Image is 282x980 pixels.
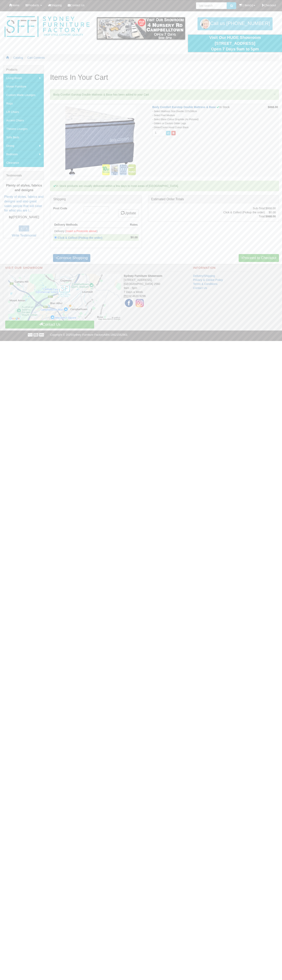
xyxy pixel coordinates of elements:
[50,89,279,100] div: Body Comfort Eurotop Double Mattress & Base has been added to your Cart
[152,122,186,125] i: - Gliders or Castors Glider Legs
[193,266,254,272] h2: Information
[3,15,91,38] img: Sydney Furniture Factory
[152,110,197,113] i: - Select Mattress Size Double 137x188cm
[135,298,145,308] img: Instagram
[6,0,22,10] a: Home
[50,181,279,191] div: In Stock products are usually delivered within a few days to most areas of [GEOGRAPHIC_DATA].
[152,126,188,129] i: - Glider/Castor Hood Colour Black
[151,197,276,201] h3: Estimated Order Totals
[45,0,65,10] a: Shipping
[65,0,87,10] a: Contact Us
[131,236,138,239] strong: $0.00
[3,125,44,133] a: Theatre Lounges
[58,236,102,239] strong: Click & Collect (Pickup the order)
[13,56,23,59] a: Catalog
[193,286,207,290] a: Contact Us
[265,206,276,210] td: $868.00
[124,294,128,298] abbr: Phone
[3,171,44,180] div: Testimonials
[6,184,42,192] b: Plenty of styles, fabrics and designs
[57,236,105,239] a: Click & Collect (Pickup the order)
[239,254,279,262] a: Proceed to Checkout
[223,214,265,218] td: Total:
[268,105,278,109] strong: $868.00
[22,0,45,10] a: Products
[3,91,44,99] a: Custom Made Lounges
[3,66,44,74] div: Products
[12,234,36,237] a: Write Testimonial
[191,35,279,52] div: Visit Our HUGE Showroom [STREET_ADDRESS] Open 7 Days 9am to 5pm
[152,114,175,117] i: - Select Feel Medium
[3,158,44,167] a: Clearance
[3,74,44,82] a: Living Room
[53,254,90,262] a: Continue Shopping
[53,228,125,234] td: Delivery ( )
[152,118,199,121] i: - Select Base Colour Graphite (As Pictured)
[3,133,44,142] a: Sofa Beds
[66,229,97,233] font: Insert a Postcode above
[28,4,39,7] span: Products
[130,223,138,226] strong: Rates
[12,4,19,7] span: Home
[3,108,44,116] a: Lift Chairs
[71,4,84,7] span: Contact Us
[193,282,217,286] a: Terms & Conditions
[65,105,136,176] img: Body Comfort Eurotop Double Mattress & Base
[3,99,44,108] a: Rugs
[54,223,78,226] strong: Delivery Methods
[5,266,183,272] h2: Visit Our Showroom
[236,0,258,10] a: 1 item(s)
[51,4,62,7] span: Shipping
[8,274,121,321] img: Click to activate map
[3,150,44,158] a: Bedroom
[50,330,232,339] p: Copyright © 2025 ABN 18621582901
[265,210,276,214] td: $0.00
[118,209,139,217] a: Update
[223,206,265,210] td: Sub-Total:
[9,215,13,219] b: by
[124,298,134,308] img: Facebook
[196,2,227,9] input: Site search
[3,116,44,125] a: Accent Chairs
[193,274,215,277] a: Delivery/Shipping
[223,210,265,214] td: Click & Collect (Pickup the order):
[151,104,262,177] td: In Stock
[3,82,44,91] a: Moran Furniture
[97,17,185,40] img: showroom.gif
[3,142,44,150] a: Dining
[53,197,139,201] h3: Shipping
[124,274,162,277] strong: Sydney Furniture Showroom
[265,215,276,218] strong: $868.00
[274,92,276,96] button: ×
[50,206,81,210] label: Post Code
[4,215,44,220] p: [PERSON_NAME]
[4,195,44,212] a: Plenty of styles, fabrics and designs and also great sales people that will cater for what you ar...
[193,278,223,281] a: Privacy & Cookie Policy
[72,333,104,336] a: Sydney Furniture Factory
[50,73,279,81] h1: Items In Your Cart
[27,56,45,59] a: Cart Contents
[152,105,216,109] a: Body Comfort Eurotop Double Mattress & Base
[5,321,94,328] a: Contact Us
[258,0,279,10] a: Checkout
